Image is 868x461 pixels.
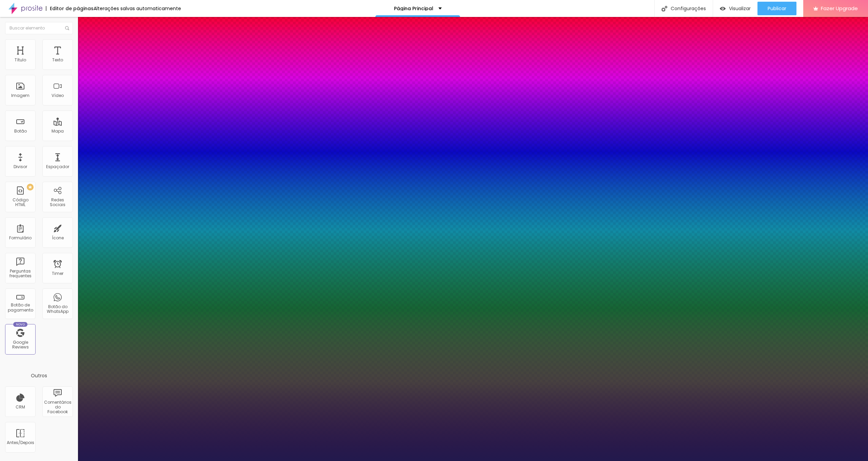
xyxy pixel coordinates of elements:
[5,22,73,34] input: Buscar elemento
[52,271,63,276] div: Timer
[713,2,757,15] button: Visualizar
[720,6,726,12] img: view-1.svg
[16,405,25,409] div: CRM
[13,322,28,327] div: Novo
[11,93,29,98] div: Imagem
[52,58,63,62] div: Texto
[52,93,64,98] div: Vídeo
[9,236,32,240] div: Formulário
[44,198,71,207] div: Redes Sociais
[14,164,27,169] div: Divisor
[52,236,64,240] div: Ícone
[46,6,94,11] div: Editor de páginas
[821,5,858,11] span: Fazer Upgrade
[14,129,27,134] div: Botão
[757,2,796,15] button: Publicar
[662,6,667,12] img: Icone
[52,129,64,134] div: Mapa
[7,303,34,313] div: Botão de pagamento
[729,6,751,11] span: Visualizar
[94,6,181,11] div: Alterações salvas automaticamente
[44,304,71,314] div: Botão do WhatsApp
[768,6,786,11] span: Publicar
[394,6,433,11] p: Página Principal
[7,440,34,445] div: Antes/Depois
[7,198,34,207] div: Código HTML
[44,400,71,415] div: Comentários do Facebook
[7,269,34,279] div: Perguntas frequentes
[7,340,34,350] div: Google Reviews
[15,58,26,62] div: Título
[65,26,69,30] img: Icone
[46,164,69,169] div: Espaçador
